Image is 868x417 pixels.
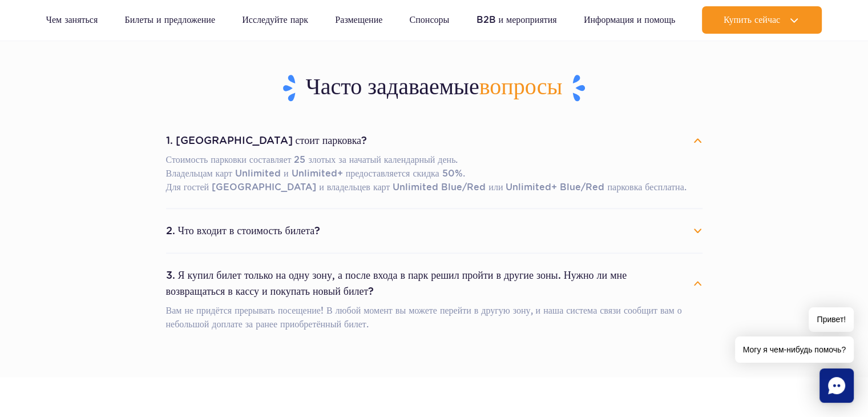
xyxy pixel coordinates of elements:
font: Часто задаваемые [306,73,479,102]
a: Чем заняться [46,6,98,34]
font: 3. Я купил билет только на одну зону, а после входа в парк решил пройти в другие зоны. Нужно ли м... [166,269,627,297]
font: 2. Что входит в стоимость билета? [166,224,321,236]
button: 2. Что входит в стоимость билета? [166,218,703,243]
font: Размещение [335,14,382,25]
font: Билеты и предложение [124,14,215,25]
button: Купить сейчас [702,6,822,34]
a: Исследуйте парк [242,6,308,34]
font: Спонсоры [410,14,450,25]
font: Чем заняться [46,14,98,25]
font: 1. [GEOGRAPHIC_DATA] стоит парковка? [166,134,368,146]
font: Могу я чем-нибудь помочь? [743,345,846,354]
font: Для гостей [GEOGRAPHIC_DATA] и владельцев карт Unlimited Blue/Red или Unlimited+ Blue/Red парковк... [166,182,687,193]
a: Спонсоры [410,6,450,34]
a: Информация и помощь [584,6,675,34]
a: Размещение [335,6,382,34]
a: B2B и мероприятия [476,6,556,34]
font: Информация и помощь [584,14,675,25]
div: Чат [819,368,854,403]
font: Привет! [817,315,846,324]
button: 1. [GEOGRAPHIC_DATA] стоит парковка? [166,128,703,153]
font: B2B и мероприятия [476,14,556,25]
font: вопросы [479,73,563,102]
font: Стоимость парковки составляет 25 злотых за начатый календарный день. [166,154,458,165]
font: Исследуйте парк [242,14,308,25]
font: Вам не придётся прерывать посещение! В любой момент вы можете перейти в другую зону, и наша систе... [166,305,682,330]
font: Владельцам карт Unlimited и Unlimited+ предоставляется скидка 50%. [166,168,465,179]
button: 3. Я купил билет только на одну зону, а после входа в парк решил пройти в другие зоны. Нужно ли м... [166,263,703,304]
a: Билеты и предложение [124,6,215,34]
